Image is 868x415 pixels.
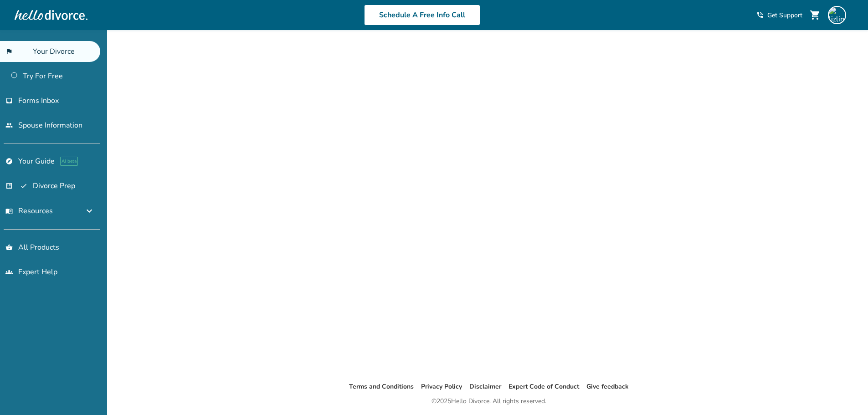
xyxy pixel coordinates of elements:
a: Expert Code of Conduct [508,382,579,391]
span: list_alt_check [5,182,27,190]
a: Terms and Conditions [349,382,414,391]
li: Give feedback [586,381,629,392]
span: people [5,122,13,129]
span: expand_more [84,205,95,216]
li: Disclaimer [469,381,501,392]
span: phone_in_talk [756,11,764,19]
span: shopping_cart [810,10,821,20]
span: Resources [5,206,53,216]
span: shopping_basket [5,244,13,251]
div: © 2025 Hello Divorce. All rights reserved. [431,396,546,407]
span: inbox [5,97,13,104]
span: flag_2 [5,48,27,55]
span: groups [5,268,13,276]
span: Forms Inbox [18,96,59,106]
img: lizlinares00@gmail.com [828,6,846,24]
a: phone_in_talkGet Support [756,11,802,20]
span: menu_book [5,207,13,215]
span: AI beta [60,157,78,166]
span: explore [5,158,13,165]
span: Get Support [767,11,802,20]
a: Schedule A Free Info Call [364,5,480,26]
a: Privacy Policy [421,382,462,391]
